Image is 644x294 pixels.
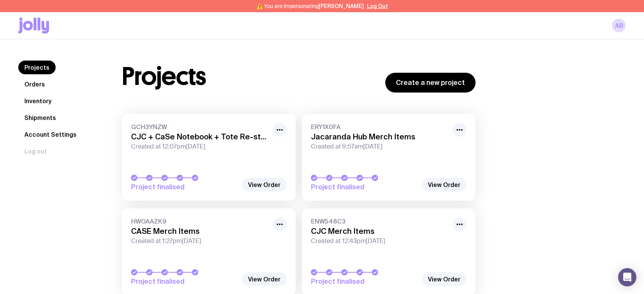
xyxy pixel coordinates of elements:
a: Create a new project [385,73,476,93]
a: View Order [422,178,466,192]
a: View Order [422,272,466,286]
span: Project finalised [311,182,418,192]
a: GCH3YNZWCJC + CaSe Notebook + Tote Re-stockCreated at 12:07pm[DATE]Project finalised [122,114,296,201]
a: ERY1X0FAJacaranda Hub Merch ItemsCreated at 9:57am[DATE]Project finalised [302,114,476,201]
span: Project finalised [131,277,238,286]
a: Orders [18,77,51,91]
a: View Order [242,272,287,286]
a: Inventory [18,94,58,108]
span: Project finalised [311,277,418,286]
span: [PERSON_NAME] [319,3,364,9]
span: Project finalised [131,182,238,192]
span: Created at 1:27pm[DATE] [131,237,268,245]
h3: Jacaranda Hub Merch Items [311,132,448,141]
a: Shipments [18,111,62,125]
span: Created at 12:07pm[DATE] [131,143,268,150]
button: Log out [18,144,53,158]
a: AB [612,19,626,32]
a: Account Settings [18,128,83,141]
a: Projects [18,61,56,74]
span: Created at 12:43pm[DATE] [311,237,448,245]
h3: CJC Merch Items [311,227,448,236]
span: HWOAAZK9 [131,217,268,225]
span: Created at 9:57am[DATE] [311,143,448,150]
a: View Order [242,178,287,192]
span: ENW548C3 [311,217,448,225]
button: Log Out [367,3,388,9]
span: ERY1X0FA [311,123,448,131]
h1: Projects [122,64,206,89]
span: GCH3YNZW [131,123,268,131]
span: ⚠️ You are impersonating [256,3,364,9]
div: Open Intercom Messenger [618,268,636,286]
h3: CJC + CaSe Notebook + Tote Re-stock [131,132,268,141]
h3: CASE Merch Items [131,227,268,236]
